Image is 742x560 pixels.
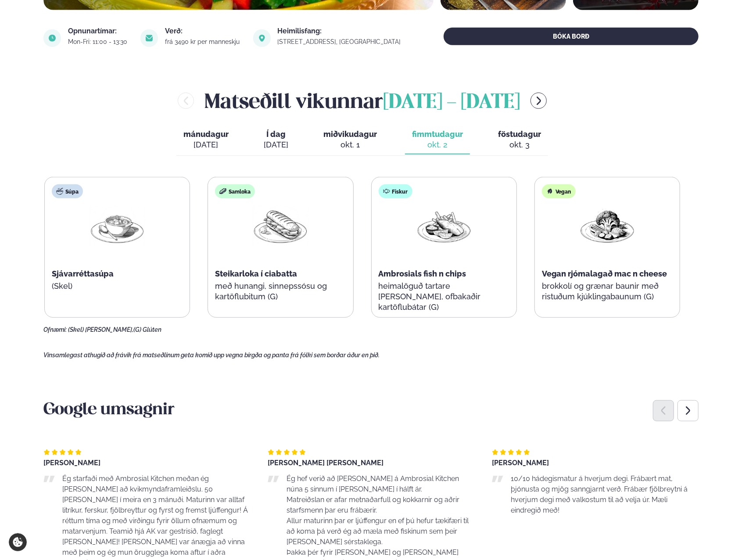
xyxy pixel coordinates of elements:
img: fish.svg [383,188,390,195]
span: föstudagur [498,129,541,139]
div: Verð: [165,28,242,35]
p: Ég hef verið að [PERSON_NAME] á Ambrosial Kitchen núna 5 sinnum í [PERSON_NAME] í hálft ár. [287,474,474,495]
button: föstudagur okt. 3 [491,126,548,154]
img: Vegan.png [579,205,635,246]
div: Previous slide [653,400,674,421]
span: Steikarloka í ciabatta [215,269,297,278]
button: menu-btn-left [178,93,194,109]
span: Ofnæmi: [43,326,67,333]
div: [PERSON_NAME] [43,459,250,467]
span: miðvikudagur [323,129,377,139]
p: brokkolí og grænar baunir með ristuðum kjúklingabaunum (G) [542,281,673,302]
span: Í dag [264,129,288,140]
div: Mon-Fri: 11:00 - 13:30 [68,38,130,45]
a: link [278,36,404,47]
img: sandwich-new-16px.svg [219,188,226,195]
div: Next slide [677,400,699,421]
div: okt. 1 [323,140,377,150]
span: 10/10 hádegismatur á hverjum degi. Frábært mat, þjónusta og mjög sanngjarnt verð. Frábær fjölbrey... [511,474,688,514]
img: image alt [253,29,271,47]
span: Ambrosials fish n chips [379,269,466,278]
p: heimalöguð tartare [PERSON_NAME], ofbakaðir kartöflubátar (G) [379,281,509,312]
img: image alt [140,29,158,47]
h3: Google umsagnir [43,400,699,421]
p: Matreiðslan er afar metnaðarfull og kokkarnir og aðrir starfsmenn þar eru frábærir. [287,495,474,516]
span: (G) Glúten [133,326,161,333]
button: mánudagur [DATE] [176,126,236,154]
div: [DATE] [183,140,229,150]
span: Vinsamlegast athugið að frávik frá matseðlinum geta komið upp vegna birgða og panta frá fólki sem... [43,352,380,359]
button: BÓKA BORÐ [444,28,699,45]
p: (Skel) [52,281,183,291]
div: [PERSON_NAME] [PERSON_NAME] [268,459,474,467]
span: mánudagur [183,129,229,139]
div: Súpa [52,184,83,198]
span: (Skel) [PERSON_NAME], [68,326,133,333]
span: Sjávarréttasúpa [52,269,114,278]
div: frá 3490 kr per manneskju [165,38,242,45]
div: [PERSON_NAME] [492,459,699,467]
div: [DATE] [264,140,288,150]
button: Í dag [DATE] [257,126,295,154]
p: með hunangi, sinnepssósu og kartöflubitum (G) [215,281,346,302]
button: fimmtudagur okt. 2 [405,126,470,154]
div: Fiskur [379,184,412,198]
p: Allur maturinn þar er ljúffengur en ef þú hefur tækifæri til að koma þá verð ég að mæla með fiski... [287,516,474,547]
div: Samloka [215,184,255,198]
button: miðvikudagur okt. 1 [316,126,384,154]
h2: Matseðill vikunnar [204,86,520,115]
div: Vegan [542,184,576,198]
img: image alt [43,29,61,47]
div: okt. 3 [498,140,541,150]
div: Opnunartímar: [68,28,130,35]
span: Vegan rjómalagað mac n cheese [542,269,667,278]
span: [DATE] - [DATE] [383,93,520,112]
img: Vegan.svg [546,188,553,195]
button: menu-btn-right [531,93,547,109]
img: soup.svg [56,188,63,195]
a: Cookie settings [9,533,27,551]
img: Soup.png [89,205,145,246]
div: Heimilisfang: [278,28,404,35]
span: fimmtudagur [412,129,463,139]
div: okt. 2 [412,140,463,150]
img: Panini.png [252,205,308,246]
img: Fish-Chips.png [416,205,472,246]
